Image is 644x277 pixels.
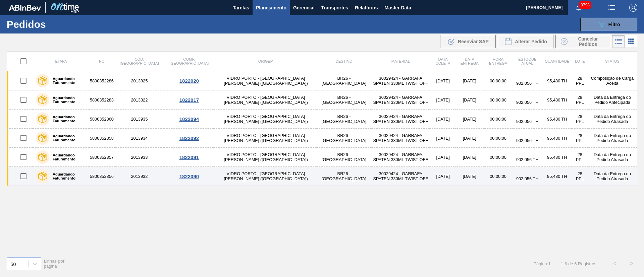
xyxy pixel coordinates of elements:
[430,90,455,110] td: [DATE]
[572,90,588,110] td: 28 PPL
[430,71,455,90] td: [DATE]
[430,129,455,148] td: [DATE]
[317,71,371,90] td: BR26 - [GEOGRAPHIC_DATA]
[455,148,484,167] td: [DATE]
[89,148,115,167] td: 5800352357
[575,59,585,63] span: Lote
[516,138,539,143] span: 902,056 TH
[561,261,596,266] span: 1 - 6 de 6 Registros
[588,129,637,148] td: Data da Entrega do Pedido Atrasada
[317,167,371,186] td: BR26 - [GEOGRAPHIC_DATA]
[588,110,637,129] td: Data da Entrega do Pedido Atrasada
[568,3,589,12] button: Notificações
[516,119,539,124] span: 902,056 TH
[89,110,115,129] td: 5800352360
[115,167,164,186] td: 2013932
[461,57,479,65] span: Data entrega
[572,71,588,90] td: 28 PPL
[458,39,489,44] span: Reenviar SAP
[608,4,616,12] img: userActions
[99,59,104,63] span: PO
[214,71,317,90] td: VIDRO PORTO - [GEOGRAPHIC_DATA][PERSON_NAME] ([GEOGRAPHIC_DATA])
[455,167,484,186] td: [DATE]
[49,153,86,161] label: Aguardando Faturamento
[570,36,606,47] span: Cancelar Pedidos
[625,35,637,48] div: Visão em Cards
[7,90,637,110] a: Aguardando Faturamento58003522832013822VIDRO PORTO - [GEOGRAPHIC_DATA][PERSON_NAME] ([GEOGRAPHIC_...
[572,129,588,148] td: 28 PPL
[44,259,65,269] span: Linhas por página
[484,167,513,186] td: 00:00:00
[170,57,209,65] span: Comp. [GEOGRAPHIC_DATA]
[542,90,572,110] td: 95,480 TH
[612,35,625,48] div: Visão em Lista
[10,261,16,267] div: 50
[455,90,484,110] td: [DATE]
[542,110,572,129] td: 95,480 TH
[371,148,430,167] td: 30029424 - GARRAFA SPATEN 330ML TWIST OFF
[9,5,41,11] img: TNhmsLtSVTkK8tSr43FrP2fwEKptu5GPRR3wAAAABJRU5ErkJggg==
[516,100,539,105] span: 902,056 TH
[214,90,317,110] td: VIDRO PORTO - [GEOGRAPHIC_DATA][PERSON_NAME] ([GEOGRAPHIC_DATA])
[542,148,572,167] td: 95,480 TH
[49,172,86,180] label: Aguardando Faturamento
[115,90,164,110] td: 2013822
[214,110,317,129] td: VIDRO PORTO - [GEOGRAPHIC_DATA][PERSON_NAME] ([GEOGRAPHIC_DATA])
[7,71,637,90] a: Aguardando Faturamento58003522862013825VIDRO PORTO - [GEOGRAPHIC_DATA][PERSON_NAME] ([GEOGRAPHIC_...
[89,129,115,148] td: 5800352358
[629,4,637,12] img: Logout
[572,110,588,129] td: 28 PPL
[317,110,371,129] td: BR26 - [GEOGRAPHIC_DATA]
[516,81,539,86] span: 902,056 TH
[115,148,164,167] td: 2013933
[455,71,484,90] td: [DATE]
[115,110,164,129] td: 2013935
[371,71,430,90] td: 30029424 - GARRAFA SPATEN 330ML TWIST OFF
[258,59,273,63] span: Origem
[49,115,86,123] label: Aguardando Faturamento
[89,90,115,110] td: 5800352283
[371,129,430,148] td: 30029424 - GARRAFA SPATEN 330ML TWIST OFF
[165,97,213,103] div: 1822017
[440,35,496,48] div: Reenviar SAP
[165,154,213,160] div: 1822091
[533,261,550,266] span: Página : 1
[7,167,637,186] a: Aguardando Faturamento58003523562013932VIDRO PORTO - [GEOGRAPHIC_DATA][PERSON_NAME] ([GEOGRAPHIC_...
[214,148,317,167] td: VIDRO PORTO - [GEOGRAPHIC_DATA][PERSON_NAME] ([GEOGRAPHIC_DATA])
[484,71,513,90] td: 00:00:00
[498,35,553,48] div: Alterar Pedido
[555,35,611,48] button: Cancelar Pedidos
[89,71,115,90] td: 5800352286
[484,110,513,129] td: 00:00:00
[115,129,164,148] td: 2013934
[115,71,164,90] td: 2013825
[572,167,588,186] td: 28 PPL
[49,134,86,142] label: Aguardando Faturamento
[214,129,317,148] td: VIDRO PORTO - [GEOGRAPHIC_DATA][PERSON_NAME] ([GEOGRAPHIC_DATA])
[7,129,637,148] a: Aguardando Faturamento58003523582013934VIDRO PORTO - [GEOGRAPHIC_DATA][PERSON_NAME] ([GEOGRAPHIC_...
[588,90,637,110] td: Data da Entrega do Pedido Antecipada
[484,90,513,110] td: 00:00:00
[317,148,371,167] td: BR26 - [GEOGRAPHIC_DATA]
[355,4,378,12] span: Relatórios
[588,148,637,167] td: Data da Entrega do Pedido Atrasada
[165,78,213,84] div: 1822020
[608,22,620,27] span: Filtro
[317,90,371,110] td: BR26 - [GEOGRAPHIC_DATA]
[545,59,569,63] span: Quantidade
[391,59,410,63] span: Material
[430,110,455,129] td: [DATE]
[430,148,455,167] td: [DATE]
[317,129,371,148] td: BR26 - [GEOGRAPHIC_DATA]
[430,167,455,186] td: [DATE]
[623,255,640,272] button: >
[7,110,637,129] a: Aguardando Faturamento58003523602013935VIDRO PORTO - [GEOGRAPHIC_DATA][PERSON_NAME] ([GEOGRAPHIC_...
[371,110,430,129] td: 30029424 - GARRAFA SPATEN 330ML TWIST OFF
[484,148,513,167] td: 00:00:00
[489,57,507,65] span: Hora Entrega
[293,4,315,12] span: Gerencial
[436,57,450,65] span: Data coleta
[516,176,539,181] span: 902,056 TH
[336,59,353,63] span: Destino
